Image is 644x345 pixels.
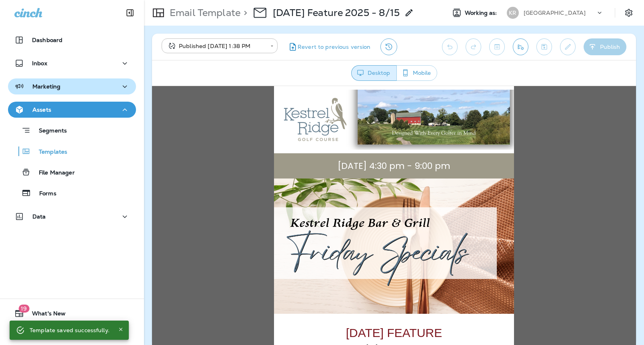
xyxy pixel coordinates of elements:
p: Segments [31,127,67,135]
div: Published [DATE] 1:38 PM [167,42,265,50]
button: Send test email [513,38,528,55]
button: Forms [8,185,136,201]
div: KR [507,7,519,19]
button: Assets [8,102,136,118]
span: [DATE] FEATURE [194,240,290,253]
button: Dashboard [8,32,136,48]
button: Support [8,325,136,341]
button: Desktop [351,65,397,81]
button: Marketing [8,78,136,94]
p: Templates [31,148,67,156]
button: Collapse Sidebar [119,5,141,21]
p: > [240,7,247,19]
button: Segments [8,122,136,139]
button: View Changelog [380,38,397,55]
p: Forms [31,190,56,198]
button: Settings [622,6,636,20]
p: [DATE] Feature 2025 - 8/15 [273,7,400,19]
p: Data [32,213,46,220]
span: [DATE] 4:30 pm - 9:00 pm [186,74,298,86]
button: 19What's New [8,305,136,321]
div: Template saved successfully. [30,323,110,337]
span: Revert to previous version [298,43,371,51]
div: Friday Feature 2025 - 8/15 [273,7,400,19]
p: [GEOGRAPHIC_DATA] [524,10,586,16]
button: Inbox [8,55,136,71]
span: Shrimp Po' Boy [208,257,276,268]
button: Revert to previous version [284,38,374,55]
p: File Manager [31,169,75,177]
img: KR---Friday-Specials---Summer-Blog.png [122,92,362,228]
p: Email Template [166,7,240,19]
p: Marketing [32,83,60,90]
span: What's New [24,310,66,320]
button: File Manager [8,164,136,181]
button: Templates [8,143,136,160]
p: Inbox [32,60,47,66]
button: Close [116,325,126,334]
button: Mobile [396,65,437,81]
img: Kestrel%20Ridge%20%20Email%20Header%202023.png [122,4,362,64]
span: 19 [18,305,29,313]
span: Working as: [465,10,499,16]
p: Assets [32,106,51,113]
p: Dashboard [32,37,62,43]
button: Data [8,209,136,225]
